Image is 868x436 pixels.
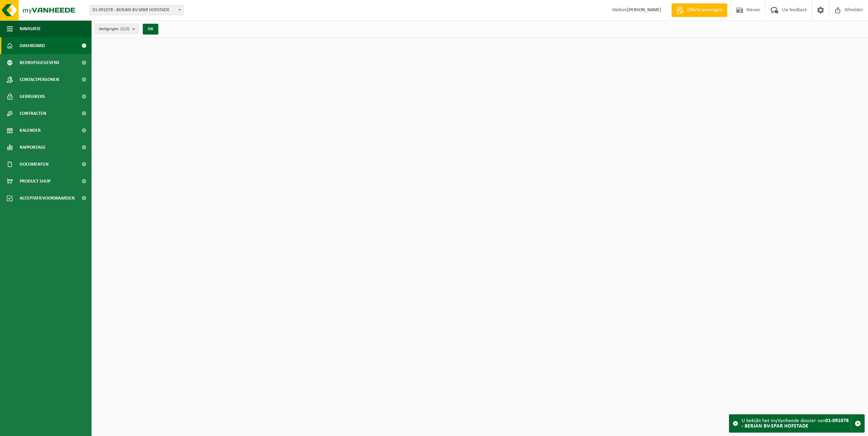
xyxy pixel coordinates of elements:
strong: [PERSON_NAME] [627,7,661,13]
span: Acceptatievoorwaarden [20,190,75,207]
span: Documenten [20,156,48,173]
div: U bekijkt het myVanheede dossier van [742,415,851,432]
iframe: chat widget [3,421,113,436]
span: 01-091078 - BERJAN BV-SPAR HOFSTADE [90,5,183,15]
span: Contracten [20,105,46,122]
button: OK [143,24,158,35]
span: Contactpersonen [20,71,59,88]
button: Vestigingen(2/2) [95,24,139,34]
span: Product Shop [20,173,51,190]
span: Navigatie [20,20,41,37]
span: 01-091078 - BERJAN BV-SPAR HOFSTADE [90,5,183,15]
span: Bedrijfsgegevens [20,54,59,71]
span: Kalender [20,122,41,139]
strong: 01-091078 - BERJAN BV-SPAR HOFSTADE [742,418,849,429]
a: Offerte aanvragen [671,3,727,17]
count: (2/2) [120,27,130,31]
span: Vestigingen [99,24,130,34]
span: Dashboard [20,37,45,54]
span: Gebruikers [20,88,45,105]
span: Offerte aanvragen [685,7,724,14]
span: Rapportage [20,139,46,156]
